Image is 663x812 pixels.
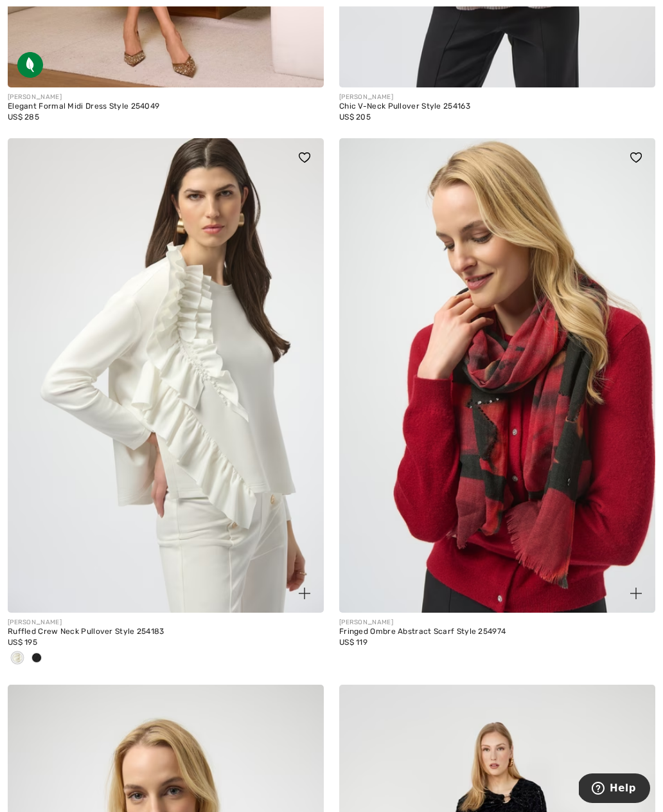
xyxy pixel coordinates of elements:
[8,102,324,111] div: Elegant Formal Midi Dress Style 254049
[8,618,324,627] div: [PERSON_NAME]
[339,93,655,102] div: [PERSON_NAME]
[8,93,324,102] div: [PERSON_NAME]
[579,773,650,806] iframe: Opens a widget where you can find more information
[8,113,39,122] span: US$ 285
[299,588,310,599] img: plus_v2.svg
[8,638,37,647] span: US$ 195
[630,588,642,599] img: plus_v2.svg
[339,102,655,111] div: Chic V-Neck Pullover Style 254163
[339,638,367,647] span: US$ 119
[17,52,43,78] img: Sustainable Fabric
[27,648,46,669] div: Black
[8,627,324,636] div: Ruffled Crew Neck Pullover Style 254183
[339,138,655,613] img: Fringed Ombre Abstract Scarf Style 254974. Black/red
[299,152,310,163] img: heart_black_full.svg
[339,618,655,627] div: [PERSON_NAME]
[339,113,371,122] span: US$ 205
[339,627,655,636] div: Fringed Ombre Abstract Scarf Style 254974
[8,648,27,669] div: Off White
[630,152,642,163] img: heart_black_full.svg
[8,138,324,613] img: Ruffled Crew Neck Pullover Style 254183. Black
